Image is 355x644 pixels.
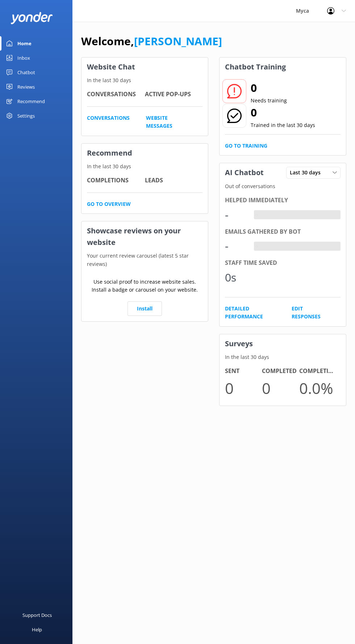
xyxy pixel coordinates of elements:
[145,176,203,185] h4: Leads
[225,206,247,224] div: -
[87,90,145,99] h4: Conversations
[128,301,162,316] a: Install
[22,608,52,622] div: Support Docs
[254,242,259,251] div: -
[134,34,222,48] a: [PERSON_NAME]
[87,114,130,130] a: Conversations
[87,176,145,185] h4: Completions
[262,367,299,376] h4: Completed
[87,200,131,208] a: Go to overview
[32,622,42,637] div: Help
[17,94,45,109] div: Recommend
[82,162,208,170] p: In the last 30 days
[251,104,315,121] h2: 0
[251,121,315,129] p: Trained in the last 30 days
[17,36,32,51] div: Home
[82,76,208,84] p: In the last 30 days
[81,33,222,50] h1: Welcome,
[251,97,287,105] p: Needs training
[220,182,346,190] p: Out of conversations
[11,12,53,24] img: yonder-white-logo.png
[17,109,35,123] div: Settings
[225,367,262,376] h4: Sent
[292,305,325,321] a: Edit Responses
[299,376,336,400] p: 0.0 %
[87,278,202,294] p: Use social proof to increase website sales. Install a badge or carousel on your website.
[225,376,262,400] p: 0
[290,169,325,177] span: Last 30 days
[254,210,259,220] div: -
[220,353,346,361] p: In the last 30 days
[17,51,30,65] div: Inbox
[220,163,269,182] h3: AI Chatbot
[82,221,208,252] h3: Showcase reviews on your website
[82,252,208,268] p: Your current review carousel (latest 5 star reviews)
[251,79,287,97] h2: 0
[225,269,247,286] div: 0s
[262,376,299,400] p: 0
[225,305,275,321] a: Detailed Performance
[145,90,203,99] h4: Active Pop-ups
[17,80,35,94] div: Reviews
[225,258,341,268] div: Staff time saved
[82,58,208,76] h3: Website Chat
[220,58,291,76] h3: Chatbot Training
[146,114,186,130] a: Website Messages
[225,237,247,255] div: -
[220,334,346,353] h3: Surveys
[299,367,336,376] h4: Completion Rate
[225,142,267,150] a: Go to Training
[225,196,341,205] div: Helped immediately
[17,65,35,80] div: Chatbot
[225,227,341,237] div: Emails gathered by bot
[82,144,208,162] h3: Recommend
